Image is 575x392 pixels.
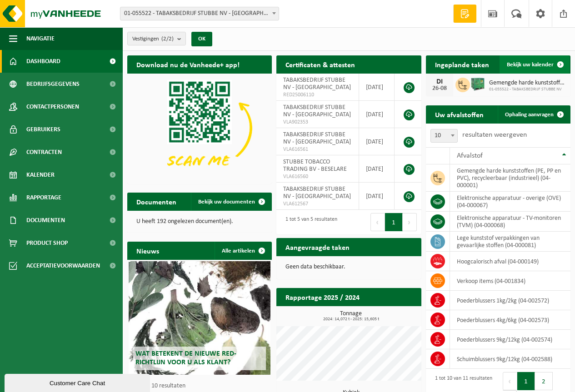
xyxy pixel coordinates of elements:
h2: Uw afvalstoffen [426,105,493,123]
a: Alle artikelen [215,242,271,260]
button: Previous [370,213,385,231]
iframe: chat widget [5,372,152,392]
span: STUBBE TOBACCO TRADING BV - BESELARE [283,159,347,173]
td: poederblussers 9kg/12kg (04-002574) [450,330,570,349]
a: Bekijk uw documenten [191,193,271,211]
a: Wat betekent de nieuwe RED-richtlijn voor u als klant? [129,261,270,375]
a: Bekijk rapportage [354,306,420,324]
td: [DATE] [359,74,395,101]
span: VLA616561 [283,146,352,153]
td: [DATE] [359,183,395,210]
count: (2/2) [161,36,174,42]
a: Bekijk uw kalender [500,55,570,74]
span: VLA616560 [283,173,352,180]
span: 2024: 14,072 t - 2025: 15,605 t [281,317,421,322]
span: 10 [431,129,457,142]
span: Bekijk uw documenten [198,199,255,205]
button: OK [191,32,212,46]
div: 26-08 [430,85,449,92]
span: VLA902353 [283,119,352,126]
td: gemengde harde kunststoffen (PE, PP en PVC), recycleerbaar (industrieel) (04-000001) [450,164,570,192]
h2: Nieuws [127,242,168,259]
button: 1 [385,213,403,231]
span: Bekijk uw kalender [507,62,554,68]
span: Afvalstof [457,152,483,159]
button: Next [403,213,417,231]
span: Contracten [26,141,62,164]
span: VLA612567 [283,200,352,208]
td: verkoop items (04-001834) [450,271,570,291]
span: TABAKSBEDRIJF STUBBE NV - [GEOGRAPHIC_DATA] [283,186,351,200]
h2: Download nu de Vanheede+ app! [127,55,249,73]
p: U heeft 192 ongelezen document(en). [136,218,263,225]
span: Kalender [26,164,55,186]
td: poederblussers 1kg/2kg (04-002572) [450,291,570,310]
span: Vestigingen [132,32,174,46]
span: TABAKSBEDRIJF STUBBE NV - [GEOGRAPHIC_DATA] [283,104,351,118]
span: 01-055522 - TABAKSBEDRIJF STUBBE NV [489,87,566,92]
span: Navigatie [26,27,55,50]
button: 1 [517,372,535,390]
span: 10 [430,129,458,143]
button: 2 [535,372,553,390]
span: Gebruikers [26,118,60,141]
p: Geen data beschikbaar. [285,264,412,270]
h2: Documenten [127,193,185,210]
span: 01-055522 - TABAKSBEDRIJF STUBBE NV - ZONNEBEKE [120,7,279,20]
h2: Certificaten & attesten [276,55,364,73]
button: Vestigingen(2/2) [127,32,186,45]
td: elektronische apparatuur - overige (OVE) (04-000067) [450,192,570,212]
button: Previous [503,372,517,390]
h2: Ingeplande taken [426,55,498,73]
div: 1 tot 5 van 5 resultaten [281,212,337,232]
td: elektronische apparatuur - TV-monitoren (TVM) (04-000068) [450,212,570,232]
img: Download de VHEPlus App [127,74,272,182]
span: RED25006110 [283,91,352,99]
span: Bedrijfsgegevens [26,73,80,95]
span: Dashboard [26,50,60,73]
td: hoogcalorisch afval (04-000149) [450,252,570,271]
span: 01-055522 - TABAKSBEDRIJF STUBBE NV - ZONNEBEKE [120,7,279,20]
span: Acceptatievoorwaarden [26,254,100,277]
a: Ophaling aanvragen [498,105,570,124]
span: Contactpersonen [26,95,79,118]
td: [DATE] [359,128,395,155]
td: [DATE] [359,101,395,128]
label: resultaten weergeven [462,131,527,139]
h2: Rapportage 2025 / 2024 [276,288,369,306]
p: 1 van 10 resultaten [136,383,267,389]
td: schuimblussers 9kg/12kg (04-002588) [450,349,570,369]
span: Documenten [26,209,65,232]
span: Wat betekent de nieuwe RED-richtlijn voor u als klant? [135,350,236,366]
span: TABAKSBEDRIJF STUBBE NV - [GEOGRAPHIC_DATA] [283,77,351,91]
img: PB-HB-1400-HPE-GN-01 [470,76,485,92]
td: [DATE] [359,155,395,183]
span: Product Shop [26,232,68,254]
h2: Aangevraagde taken [276,238,359,256]
h3: Tonnage [281,311,421,322]
td: poederblussers 4kg/6kg (04-002573) [450,310,570,330]
span: Rapportage [26,186,61,209]
span: TABAKSBEDRIJF STUBBE NV - [GEOGRAPHIC_DATA] [283,131,351,145]
div: DI [430,78,449,85]
span: Gemengde harde kunststoffen (pe, pp en pvc), recycleerbaar (industrieel) [489,79,566,87]
span: Ophaling aanvragen [505,112,554,118]
td: lege kunststof verpakkingen van gevaarlijke stoffen (04-000081) [450,232,570,252]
